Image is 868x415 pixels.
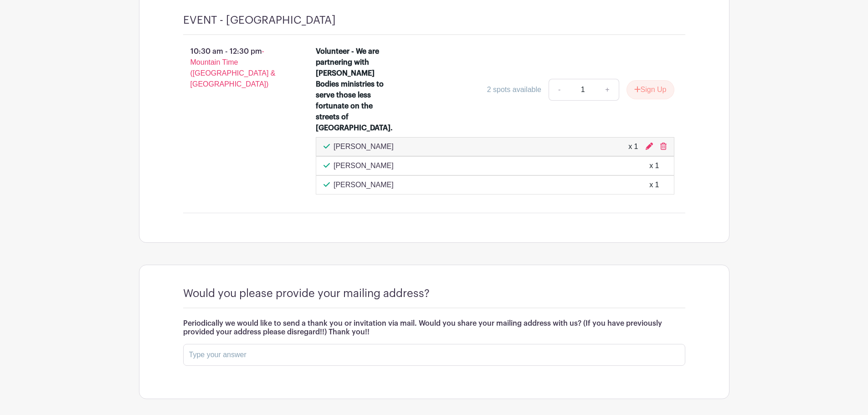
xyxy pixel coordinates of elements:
div: 2 spots available [487,84,541,95]
h4: Would you please provide your mailing address? [183,287,430,300]
button: Sign Up [627,80,674,99]
div: x 1 [649,160,659,171]
p: [PERSON_NAME] [334,179,394,190]
a: - [549,79,570,101]
span: - Mountain Time ([GEOGRAPHIC_DATA] & [GEOGRAPHIC_DATA]) [190,47,276,88]
p: 10:30 am - 12:30 pm [169,42,302,93]
h4: EVENT - [GEOGRAPHIC_DATA] [183,14,336,27]
div: x 1 [628,141,638,152]
div: x 1 [649,179,659,190]
input: Type your answer [183,344,685,366]
p: [PERSON_NAME] [334,160,394,171]
h6: Periodically we would like to send a thank you or invitation via mail. Would you share your maili... [183,319,685,337]
a: + [596,79,619,101]
p: [PERSON_NAME] [334,141,394,152]
div: Volunteer - We are partnering with [PERSON_NAME] Bodies ministries to serve those less fortunate ... [316,46,395,133]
